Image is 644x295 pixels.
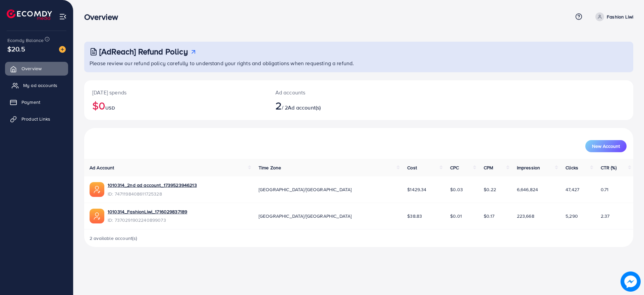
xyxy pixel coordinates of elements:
span: $38.83 [407,213,422,219]
h2: $0 [92,99,259,112]
img: image [621,271,641,292]
span: ID: 7370291902240899073 [108,217,187,223]
span: $0.01 [450,213,462,219]
span: 2 available account(s) [90,235,138,242]
span: Overview [21,65,42,72]
p: Ad accounts [275,88,396,96]
span: 47,427 [566,186,579,193]
h3: [AdReach] Refund Policy [99,47,188,56]
span: ID: 7471198408611725328 [108,191,197,197]
a: Fashion Liwi [593,12,633,21]
a: Product Links [5,112,68,126]
span: $0.22 [484,186,496,193]
span: Ad account(s) [288,104,321,111]
span: New Account [592,144,620,149]
span: [GEOGRAPHIC_DATA]/[GEOGRAPHIC_DATA] [259,186,352,193]
span: Clicks [566,164,578,171]
img: ic-ads-acc.e4c84228.svg [90,182,104,197]
p: Please review our refund policy carefully to understand your rights and obligations when requesti... [90,59,629,67]
p: Fashion Liwi [607,13,633,21]
span: Ecomdy Balance [7,37,44,44]
span: 2.37 [601,213,610,219]
span: CPM [484,164,493,171]
span: CPC [450,164,459,171]
img: ic-ads-acc.e4c84228.svg [90,209,104,223]
a: Payment [5,95,68,109]
span: $1429.34 [407,186,426,193]
span: 2 [275,98,282,113]
h2: / 2 [275,99,396,112]
span: Product Links [21,116,50,122]
span: 6,646,824 [517,186,538,193]
a: 1010314_2nd ad account_1739523946213 [108,182,197,188]
span: Impression [517,164,540,171]
span: Cost [407,164,417,171]
h3: Overview [84,12,123,22]
button: New Account [585,140,627,152]
a: Overview [5,62,68,75]
span: USD [105,104,115,111]
span: Ad Account [90,164,114,171]
span: $0.03 [450,186,463,193]
a: My ad accounts [5,79,68,92]
span: $20.5 [7,44,25,54]
p: [DATE] spends [92,88,259,96]
span: 0.71 [601,186,609,193]
span: My ad accounts [23,82,57,89]
a: 1010314_FashionLiwi_1716029837189 [108,208,187,215]
img: image [59,46,66,53]
img: logo [7,9,52,20]
span: [GEOGRAPHIC_DATA]/[GEOGRAPHIC_DATA] [259,213,352,219]
span: 223,668 [517,213,534,219]
img: menu [59,13,67,20]
span: Time Zone [259,164,281,171]
span: $0.17 [484,213,494,219]
span: 5,290 [566,213,578,219]
span: CTR (%) [601,164,616,171]
span: Payment [21,99,40,106]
